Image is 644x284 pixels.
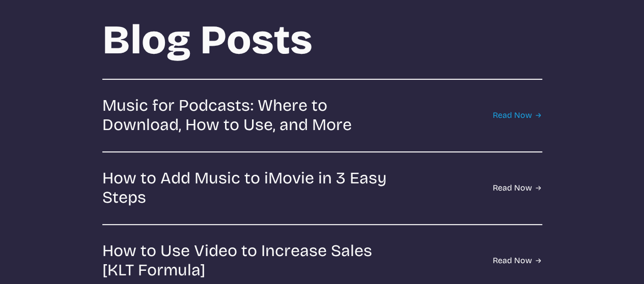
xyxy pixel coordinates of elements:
[102,18,542,62] h1: Blog Posts
[102,168,387,207] a: How to Add Music to iMovie in 3 Easy Steps
[493,96,542,135] a: Read Now
[102,96,352,135] a: Music for Podcasts: Where to Download, How to Use, and More
[493,169,542,208] a: Read Now
[493,241,542,280] a: Read Now
[102,241,372,280] a: How to Use Video to Increase Sales [KLT Formula]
